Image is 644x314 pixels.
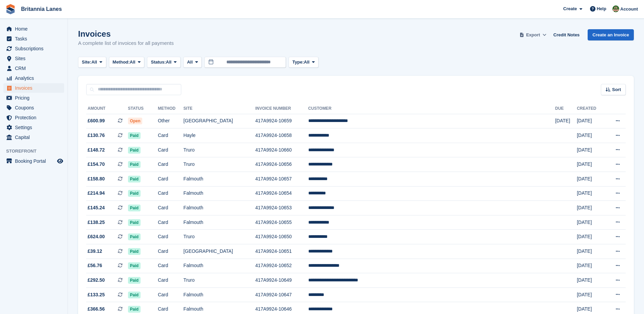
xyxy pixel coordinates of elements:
td: Falmouth [183,215,255,230]
span: Paid [128,262,141,269]
span: Paid [128,292,141,298]
td: Card [158,244,183,259]
span: Paid [128,205,141,211]
span: Invoices [15,83,56,93]
span: £624.00 [88,233,105,240]
span: All [187,59,193,66]
span: Paid [128,306,141,313]
td: 417A9924-10651 [255,244,308,259]
td: [DATE] [577,172,605,187]
span: All [130,59,135,66]
td: [DATE] [577,287,605,302]
a: menu [3,24,64,34]
span: Site: [82,59,91,66]
td: Card [158,157,183,172]
th: Site [183,103,255,114]
td: [DATE] [577,143,605,157]
span: Analytics [15,73,56,83]
td: [DATE] [577,259,605,273]
span: £56.76 [88,262,102,269]
td: 417A9924-10654 [255,186,308,201]
span: Paid [128,161,141,168]
span: Type: [292,59,304,66]
button: Export [518,29,548,40]
h1: Invoices [78,29,174,38]
td: 417A9924-10659 [255,114,308,128]
span: Open [128,118,143,124]
a: menu [3,54,64,63]
th: Status [128,103,158,114]
td: 417A9924-10649 [255,273,308,288]
td: 417A9924-10647 [255,287,308,302]
span: Paid [128,132,141,139]
td: [GEOGRAPHIC_DATA] [183,114,255,128]
a: menu [3,83,64,93]
span: Create [563,5,577,12]
span: £292.50 [88,277,105,284]
span: Paid [128,147,141,154]
td: [DATE] [577,186,605,201]
img: Sam Wooldridge [612,5,619,12]
td: [GEOGRAPHIC_DATA] [183,244,255,259]
button: Status: All [147,57,180,68]
span: CRM [15,64,56,73]
td: 417A9924-10653 [255,201,308,215]
td: [DATE] [577,215,605,230]
td: [DATE] [577,157,605,172]
th: Method [158,103,183,114]
a: menu [3,93,64,103]
a: menu [3,123,64,132]
span: Method: [113,59,130,66]
td: Falmouth [183,287,255,302]
a: menu [3,113,64,122]
button: Method: All [109,57,145,68]
span: Paid [128,190,141,197]
span: £158.80 [88,175,105,182]
span: £600.99 [88,117,105,124]
span: Sort [612,86,621,93]
td: Truro [183,157,255,172]
td: Truro [183,273,255,288]
a: Preview store [56,157,64,165]
td: Truro [183,230,255,244]
span: £138.25 [88,219,105,226]
td: 417A9924-10650 [255,230,308,244]
td: 417A9924-10655 [255,215,308,230]
td: [DATE] [555,114,577,128]
img: stora-icon-8386f47178a22dfd0bd8f6a31ec36ba5ce8667c1dd55bd0f319d3a0aa187defe.svg [5,4,16,14]
td: Card [158,230,183,244]
span: £133.25 [88,291,105,298]
span: Settings [15,123,56,132]
td: Card [158,186,183,201]
button: All [183,57,202,68]
p: A complete list of invoices for all payments [78,39,174,47]
span: £130.76 [88,132,105,139]
td: Card [158,259,183,273]
th: Amount [86,103,128,114]
th: Customer [308,103,555,114]
th: Created [577,103,605,114]
a: menu [3,34,64,43]
span: Booking Portal [15,156,56,166]
td: [DATE] [577,273,605,288]
span: £366.56 [88,306,105,313]
a: menu [3,103,64,112]
td: Falmouth [183,172,255,187]
a: Create an Invoice [588,29,634,40]
a: menu [3,64,64,73]
span: All [91,59,97,66]
td: 417A9924-10660 [255,143,308,157]
span: £39.12 [88,248,102,255]
span: Paid [128,219,141,226]
span: Sites [15,54,56,63]
a: menu [3,73,64,83]
span: £214.94 [88,190,105,197]
span: Paid [128,233,141,240]
span: Status: [151,59,166,66]
button: Site: All [78,57,106,68]
td: Card [158,287,183,302]
span: £154.70 [88,161,105,168]
td: [DATE] [577,114,605,128]
td: 417A9924-10658 [255,128,308,143]
span: All [166,59,172,66]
